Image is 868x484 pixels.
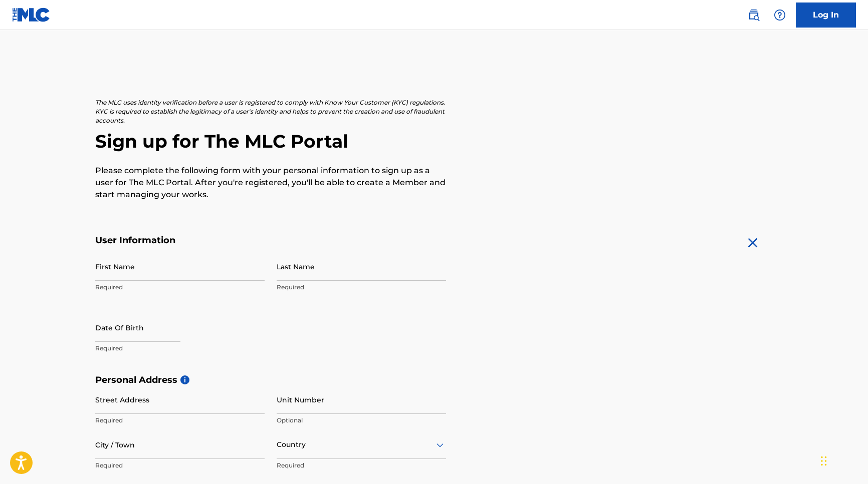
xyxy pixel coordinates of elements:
h2: Sign up for The MLC Portal [95,130,773,153]
p: Required [95,416,265,425]
img: help [774,9,786,21]
img: MLC Logo [12,8,51,22]
p: Required [277,461,446,470]
div: Drag [821,446,827,476]
p: Required [95,344,265,353]
div: Help [770,5,790,25]
a: Log In [796,3,856,28]
p: The MLC uses identity verification before a user is registered to comply with Know Your Customer ... [95,98,446,125]
p: Required [95,283,265,292]
p: Required [95,461,265,470]
h5: Personal Address [95,374,773,386]
img: search [748,9,760,21]
p: Required [277,283,446,292]
span: i [180,375,189,384]
p: Please complete the following form with your personal information to sign up as a user for The ML... [95,165,446,201]
h5: User Information [95,235,446,246]
a: Public Search [744,5,764,25]
iframe: Chat Widget [818,436,868,484]
img: close [745,235,761,251]
p: Optional [277,416,446,425]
